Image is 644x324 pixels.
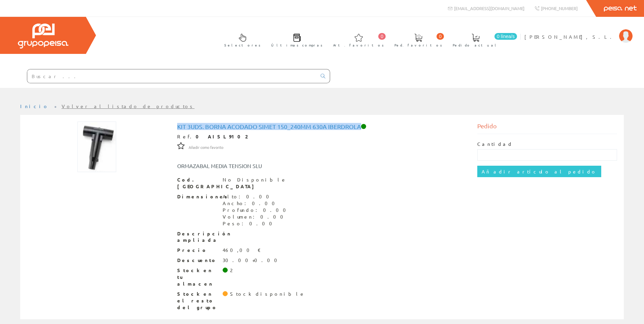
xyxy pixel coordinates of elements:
img: Grupo Peisa [18,24,68,48]
div: 2 [230,267,232,274]
div: Stock disponible [230,291,305,297]
div: Volumen: 0.00 [223,214,290,220]
h1: Kit 3uds. Borna acodado simet 150_240mm 630a Iberdrola [177,123,467,130]
div: 460,00 € [223,247,261,254]
span: Añadir como favorito [189,145,223,150]
div: ORMAZABAL MEDIA TENSION SLU [172,162,347,170]
a: [PERSON_NAME], S.L. [524,28,633,34]
a: Selectores [218,28,264,51]
span: Precio [177,247,218,254]
span: [PHONE_NUMBER] [541,5,578,11]
input: Buscar ... [27,69,317,83]
span: 0 línea/s [494,33,517,40]
div: Alto: 0.00 [223,193,290,200]
span: 0 [437,33,444,40]
span: [EMAIL_ADDRESS][DOMAIN_NAME] [454,5,524,11]
span: Art. favoritos [333,42,384,48]
div: No Disponible [223,176,287,183]
span: Pedido actual [453,42,498,48]
div: Profundo: 0.00 [223,207,290,214]
span: Selectores [224,42,261,48]
span: Stock en tu almacen [177,267,218,287]
input: Añadir artículo al pedido [477,166,601,177]
div: Ancho: 0.00 [223,200,290,207]
a: Volver al listado de productos [62,103,195,109]
img: Foto artículo Kit 3uds. Borna acodado simet 150_240mm 630a Iberdrola (115.28925619835x150) [77,122,116,172]
span: Cod. [GEOGRAPHIC_DATA] [177,176,218,190]
span: [PERSON_NAME], S.L. [524,33,616,40]
div: Pedido [477,122,617,134]
span: Stock en el resto del grupo [177,291,218,311]
span: Descuento [177,257,218,264]
label: Cantidad [477,141,513,148]
a: Inicio [20,103,49,109]
div: Ref. [177,133,467,140]
span: Descripción ampliada [177,230,218,244]
div: 30.00+0.00 [223,257,281,264]
a: Últimas compras [264,28,326,51]
div: Peso: 0.00 [223,220,290,227]
span: Últimas compras [271,42,323,48]
strong: 0 AISL9102 [196,133,247,139]
span: 0 [378,33,386,40]
span: Ped. favoritos [394,42,442,48]
a: Añadir como favorito [189,144,223,150]
span: Dimensiones [177,193,218,200]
